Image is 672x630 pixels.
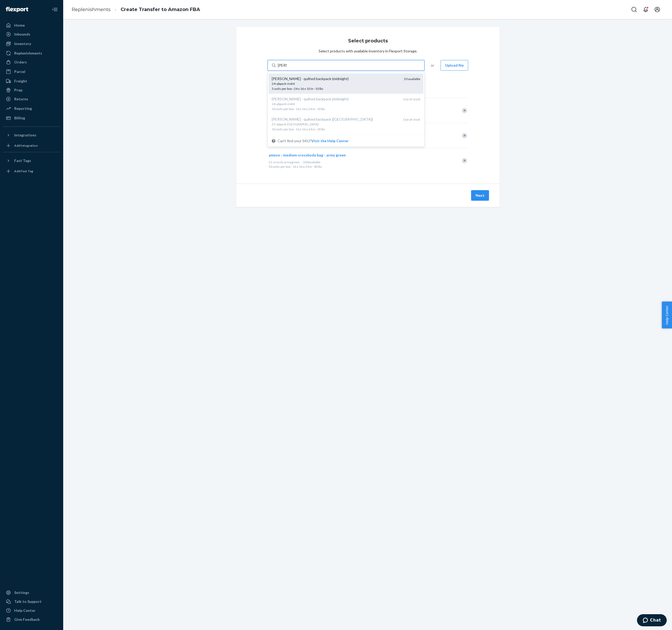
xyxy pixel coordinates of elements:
button: Give Feedback [3,615,60,624]
a: Freight [3,77,60,85]
div: [PERSON_NAME] - quilted backpack (midnight) [272,76,400,81]
div: Reporting [14,106,32,111]
a: Add Fast Tag [3,167,60,175]
a: Home [3,21,60,29]
button: 24-qbpack-blk10 units per box · 16 x 16 x 24 in · 18 lbs[PERSON_NAME] - quilted backpack (pewter)... [311,138,349,144]
div: 24-qbpack-mdnt [272,102,399,106]
span: 10 units per box · 16 x 16 x 24 in · 18 lbs [272,122,399,131]
a: Settings [3,588,60,597]
div: [PERSON_NAME] - quilted backpack ([GEOGRAPHIC_DATA]) [272,117,399,122]
button: Open account menu [652,4,663,15]
div: Freight [14,78,27,84]
div: Returns [14,96,28,102]
div: 50 units per box · 16 x 16 x 24 in · 48 lbs [269,164,454,169]
div: Add Integration [14,143,38,148]
button: Help Center [662,302,672,328]
div: 25-qbpack-[GEOGRAPHIC_DATA] [272,122,399,126]
a: Parcel [3,67,60,76]
div: Prep [14,87,22,93]
button: Fast Tags [3,156,60,165]
a: Prep [3,86,60,94]
div: Parcel [14,69,25,74]
div: Billing [14,115,25,121]
a: Inventory [3,40,60,48]
div: Inventory [14,41,31,46]
a: Inbounds [3,30,60,38]
div: Remove Item [462,158,467,163]
a: Add Integration [3,141,60,150]
ol: breadcrumbs [67,2,204,17]
iframe: Opens a widget where you can chat to one of our agents [630,614,667,627]
a: Create Transfer to Amazon FBA [121,7,200,12]
button: Open Search Box [629,4,639,15]
div: Remove Item [462,133,467,138]
a: Orders [3,58,60,66]
div: Inbounds [14,32,30,37]
a: Replenishments [72,7,111,12]
a: Reporting [3,104,60,113]
div: Home [14,23,25,28]
span: Can't find your SKU? [278,138,349,144]
span: 5 units per box · 24 x 16 x 10 in · 10 lbs [272,81,400,91]
div: Talk to Support [14,599,42,604]
span: 100 available [303,160,320,164]
div: Help Center [14,608,36,613]
h3: Select products [348,37,388,44]
span: 10 units per box · 16 x 16 x 24 in · 18 lbs [272,102,399,111]
a: Help Center [3,606,60,615]
div: Give Feedback [14,617,40,622]
div: Select products with available inventory in Flexport Storage. [319,48,417,54]
img: Flexport logo [6,7,28,12]
div: Remove Item [462,108,467,113]
button: Open notifications [640,4,651,15]
div: Orders [14,60,27,65]
a: Returns [3,95,60,103]
div: Settings [14,590,29,595]
div: Replenishments [14,51,42,56]
button: Close Navigation [50,4,60,15]
button: Talk to Support [3,597,60,606]
div: Integrations [14,132,36,138]
span: Out of stock [403,117,420,121]
button: Upload file [441,60,468,71]
span: 20 available [404,77,420,81]
span: Out of stock [403,97,420,101]
div: 24-qbpack-mdnt [272,81,400,86]
a: Replenishments [3,49,60,57]
input: 24-qbpack-blk10 units per box · 16 x 16 x 24 in · 18 lbs[PERSON_NAME] - quilted backpack (pewter)... [278,63,287,68]
span: or [431,63,434,68]
span: amuse - medium crossbody bag - army green [269,153,346,157]
button: Next [471,190,489,201]
div: Add Fast Tag [14,169,33,173]
button: amuse - medium crossbody bag - army green [269,152,346,158]
span: 21-crossb-armygreen [269,160,300,164]
a: Billing [3,114,60,122]
div: [PERSON_NAME] - quilted backpack (midnight) [272,96,399,102]
button: Integrations [3,131,60,139]
div: Fast Tags [14,158,31,163]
